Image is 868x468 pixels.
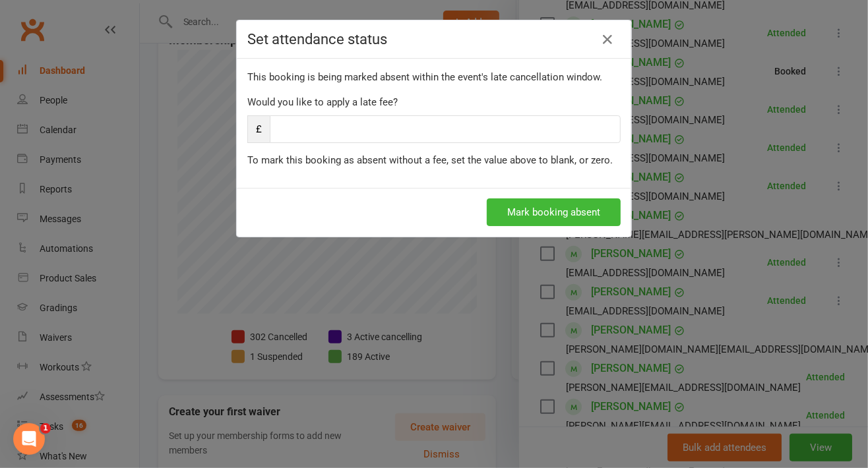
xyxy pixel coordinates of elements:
[597,29,618,50] a: Close
[13,423,45,455] iframe: Intercom live chat
[247,31,621,47] h4: Set attendance status
[247,69,621,85] div: This booking is being marked absent within the event's late cancellation window.
[247,94,621,110] div: Would you like to apply a late fee?
[247,152,621,168] div: To mark this booking as absent without a fee, set the value above to blank, or zero.
[40,423,51,434] span: 1
[487,198,621,226] button: Mark booking absent
[247,115,270,143] span: £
